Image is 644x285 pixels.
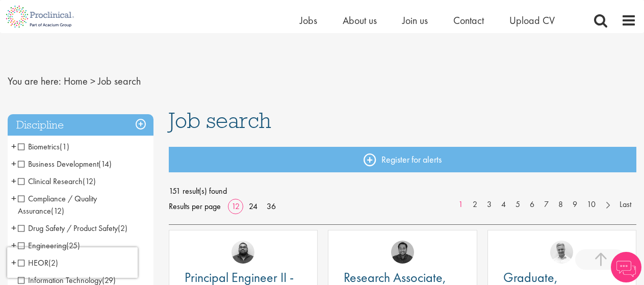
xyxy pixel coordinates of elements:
[18,141,60,152] span: Biometrics
[169,107,271,134] span: Job search
[453,199,468,211] a: 1
[11,173,16,189] span: +
[98,159,112,169] span: (14)
[343,14,377,27] a: About us
[482,199,497,211] a: 3
[231,241,254,264] img: Ashley Bennett
[568,199,582,211] a: 9
[245,201,261,212] a: 24
[263,201,279,212] a: 36
[18,159,98,169] span: Business Development
[18,193,97,216] span: Compliance / Quality Assurance
[169,147,636,172] a: Register for alerts
[228,201,243,212] a: 12
[510,199,525,211] a: 5
[18,159,112,169] span: Business Development
[18,223,118,234] span: Drug Safety / Product Safety
[90,74,95,88] span: >
[539,199,554,211] a: 7
[582,199,601,211] a: 10
[98,74,141,88] span: Job search
[468,199,482,211] a: 2
[11,191,16,206] span: +
[60,141,69,152] span: (1)
[83,176,96,187] span: (12)
[614,199,636,211] a: Last
[453,14,484,27] a: Contact
[8,74,61,88] span: You are here:
[300,14,317,27] a: Jobs
[553,199,568,211] a: 8
[51,205,64,216] span: (12)
[18,240,80,251] span: Engineering
[525,199,539,211] a: 6
[496,199,511,211] a: 4
[169,184,636,199] span: 151 result(s) found
[118,223,127,234] span: (2)
[11,238,16,253] span: +
[66,240,80,251] span: (25)
[611,252,641,282] img: Chatbot
[169,199,221,214] span: Results per page
[550,241,573,264] img: Joshua Bye
[18,141,69,152] span: Biometrics
[7,247,138,278] iframe: reCAPTCHA
[18,240,66,251] span: Engineering
[18,176,83,187] span: Clinical Research
[8,114,153,136] h3: Discipline
[11,139,16,154] span: +
[64,74,88,88] a: breadcrumb link
[18,176,96,187] span: Clinical Research
[402,14,428,27] a: Join us
[11,156,16,171] span: +
[509,14,555,27] a: Upload CV
[11,220,16,236] span: +
[391,241,414,264] img: Mike Raletz
[18,223,127,234] span: Drug Safety / Product Safety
